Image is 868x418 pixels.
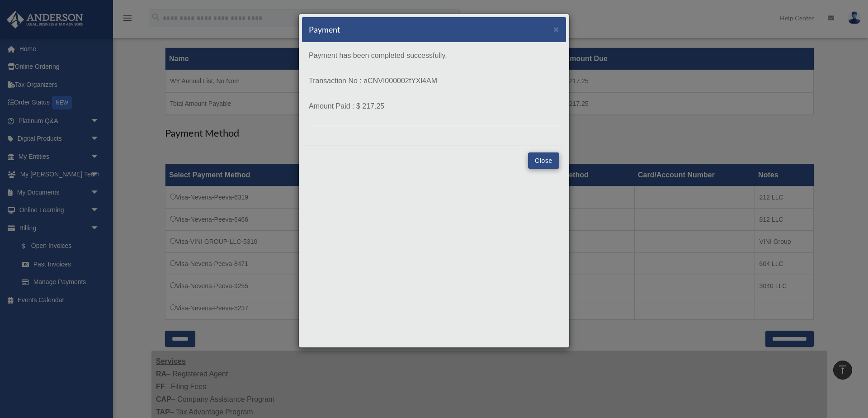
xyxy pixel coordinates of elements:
[309,100,559,113] p: Amount Paid : $ 217.25
[309,49,559,62] p: Payment has been completed successfully.
[553,24,559,34] button: Close
[553,24,559,34] span: ×
[309,75,559,87] p: Transaction No : aCNVI000002tYXl4AM
[528,152,559,169] button: Close
[309,24,340,35] h5: Payment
